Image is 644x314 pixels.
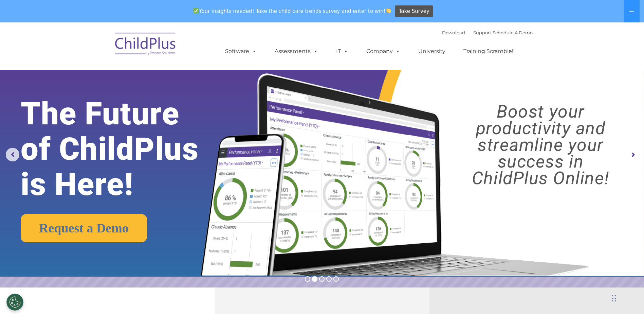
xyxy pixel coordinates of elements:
rs-layer: Boost your productivity and streamline your success in ChildPlus Online! [445,103,636,187]
div: Drag [612,288,616,309]
rs-layer: The Future of ChildPlus is Here! [21,96,226,202]
a: Request a Demo [21,214,147,242]
a: Assessments [268,45,325,58]
span: Last name [94,45,115,50]
a: Company [360,45,407,58]
a: University [411,45,452,58]
a: Download [442,30,465,35]
img: ✅ [194,8,199,13]
span: Take Survey [399,5,429,17]
span: Your insights needed! Take the child care trends survey and enter to win! [191,4,394,18]
a: Software [218,45,263,58]
iframe: Chat Widget [533,241,644,314]
img: 👏 [386,8,391,13]
a: IT [329,45,355,58]
font: | [442,30,533,35]
button: Cookies Settings [6,294,23,311]
a: Support [473,30,491,35]
span: Phone number [94,73,123,78]
a: Take Survey [395,5,433,17]
a: Schedule A Demo [493,30,533,35]
img: ChildPlus by Procare Solutions [112,28,180,62]
a: Training Scramble!! [457,45,521,58]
